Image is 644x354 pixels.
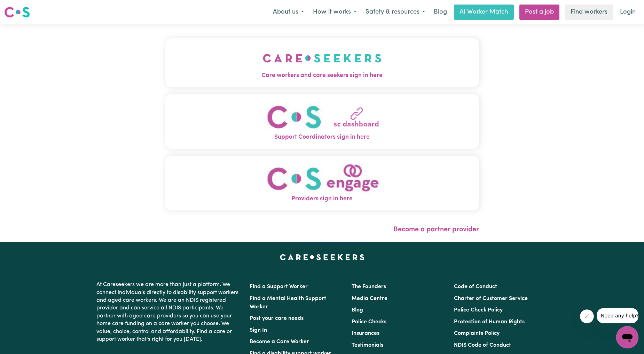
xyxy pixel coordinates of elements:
[308,5,361,20] button: How it works
[4,4,30,20] a: Careseekers logo
[165,38,479,87] button: Care workers and care seekers sign in here
[616,326,638,348] iframe: Button to launch messaging window
[454,296,528,301] a: Charter of Customer Service
[4,5,42,10] span: Need any help?
[519,5,559,20] a: Post a job
[454,331,500,336] a: Complaints Policy
[250,328,267,333] a: Sign In
[352,343,383,348] a: Testimonials
[430,5,451,20] a: Blog
[454,284,497,290] a: Code of Conduct
[250,316,304,321] a: Post your care needs
[580,309,594,323] iframe: Close message
[165,94,479,149] button: Support Coordinators sign in here
[352,307,363,313] a: Blog
[454,319,525,325] a: Protection of Human Rights
[250,296,326,310] a: Find a Mental Health Support Worker
[250,339,309,345] a: Become a Care Worker
[352,331,379,336] a: Insurances
[4,6,30,18] img: Careseekers logo
[250,284,308,290] a: Find a Support Worker
[361,5,430,20] button: Safety & resources
[352,296,387,301] a: Media Centre
[96,278,241,346] p: At Careseekers we are more than just a platform. We connect individuals directly to disability su...
[165,156,479,210] button: Providers sign in here
[280,254,364,260] a: Careseekers home page
[454,5,514,20] a: AI Worker Match
[268,5,308,20] button: About us
[565,5,613,20] a: Find workers
[393,226,479,233] a: Become a partner provider
[597,308,638,323] iframe: Message from company
[165,71,479,80] span: Care workers and care seekers sign in here
[352,319,386,325] a: Police Checks
[165,194,479,203] span: Providers sign in here
[165,133,479,142] span: Support Coordinators sign in here
[352,284,386,290] a: The Founders
[454,343,511,348] a: NDIS Code of Conduct
[616,5,640,20] a: Login
[454,307,503,313] a: Police Check Policy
